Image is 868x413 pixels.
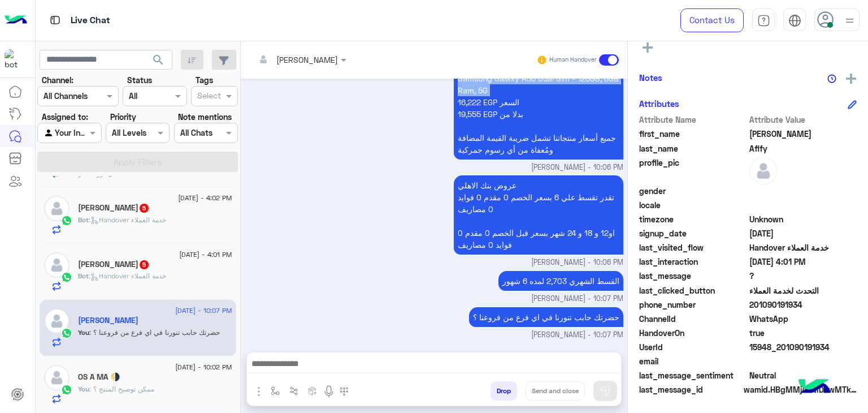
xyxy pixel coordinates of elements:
img: hulul-logo.png [795,368,834,407]
span: Unknown [749,213,857,225]
h5: ايهاب شاكر [78,203,150,213]
img: WhatsApp [61,384,72,395]
p: Live Chat [71,13,110,28]
span: : Handover خدمة العملاء [89,216,166,224]
label: Status [127,74,152,86]
h6: Attributes [639,98,679,109]
span: [DATE] - 4:02 PM [178,193,232,203]
span: phone_number [639,299,747,311]
label: Tags [196,74,213,86]
span: 15948_201090191934 [749,341,857,353]
span: wamid.HBgMMjAxMDkwMTkxOTM0FQIAEhggN0VDRkFFREM3Mjk5NjhERDNCMjgxOTQxNjg0NTk4MDcA [744,384,857,395]
span: last_message [639,270,747,282]
span: last_name [639,143,747,154]
img: WhatsApp [61,215,72,226]
span: Attribute Value [749,114,857,126]
span: null [749,355,857,367]
span: : Handover خدمة العملاء [89,272,166,280]
span: [DATE] - 10:07 PM [175,306,232,316]
span: Handover خدمة العملاء [749,242,857,253]
img: Logo [5,8,27,32]
span: Afify [749,143,857,154]
span: حضرتك حابب تنورنا في اي فرع من فروعنا ؟ [89,328,220,337]
label: Assigned to: [42,111,88,123]
img: select flow [271,386,280,395]
h5: Ramy Mahfouz [78,260,150,269]
span: 2 [749,313,857,325]
span: timezone [639,213,747,225]
a: Contact Us [680,8,744,32]
button: Send and close [526,381,585,401]
button: Apply Filters [37,152,238,172]
h5: OS A MA 🌗 [78,372,120,382]
span: [PERSON_NAME] - 10:07 PM [531,330,623,341]
span: 5 [140,260,149,269]
span: UserId [639,341,747,353]
span: Attribute Name [639,114,747,126]
span: 2025-08-10T13:01:57.844Z [749,256,857,268]
span: null [749,185,857,197]
span: [PERSON_NAME] - 10:07 PM [531,294,623,304]
img: defaultAdmin.png [44,196,70,221]
span: last_visited_flow [639,242,747,253]
span: 2025-08-09T12:43:45.674Z [749,227,857,239]
span: ايفون ١٦ برو ماكس عايز اقسيط افعل ترو عندكو [78,159,225,178]
span: null [749,199,857,211]
span: 201090191934 [749,299,857,311]
img: notes [827,74,836,83]
div: Select [196,89,221,104]
img: 1403182699927242 [5,49,25,70]
img: send attachment [252,385,266,398]
img: tab [48,13,62,27]
span: [PERSON_NAME] - 10:06 PM [531,257,623,268]
span: last_clicked_button [639,285,747,296]
span: last_interaction [639,256,747,268]
span: 5 [140,204,149,213]
span: ? [749,270,857,282]
p: 10/8/2025, 10:07 PM [498,271,623,291]
h5: Ali Afify [78,316,138,325]
span: signup_date [639,227,747,239]
span: [PERSON_NAME] - 10:06 PM [531,162,623,173]
img: defaultAdmin.png [44,365,70,390]
label: Channel: [42,74,73,86]
span: email [639,355,747,367]
img: tab [757,14,770,27]
p: 10/8/2025, 10:06 PM [454,175,623,255]
span: [DATE] - 10:02 PM [175,362,232,372]
img: add [846,74,856,84]
img: send message [600,385,611,397]
span: التحدث لخدمة العملاء [749,285,857,296]
span: locale [639,199,747,211]
img: defaultAdmin.png [749,157,778,185]
img: defaultAdmin.png [44,252,70,278]
span: You [78,328,89,337]
button: search [145,50,172,74]
span: true [749,327,857,339]
img: tab [788,14,801,27]
span: Bot [78,216,89,224]
button: Drop [491,381,517,401]
button: create order [303,381,322,400]
span: profile_pic [639,157,747,183]
span: 0 [749,369,857,381]
button: Trigger scenario [285,381,303,400]
span: HandoverOn [639,327,747,339]
img: Trigger scenario [289,386,298,395]
img: send voice note [322,385,336,398]
img: make a call [340,387,349,396]
img: defaultAdmin.png [44,308,70,334]
span: ممكن توضيح المنتج ؟ [89,385,154,393]
span: last_message_id [639,384,741,395]
a: tab [752,8,775,32]
small: Human Handover [549,55,597,64]
img: WhatsApp [61,272,72,283]
span: Ali [749,128,857,140]
span: gender [639,185,747,197]
span: You [78,385,89,393]
p: 10/8/2025, 10:07 PM [469,307,623,327]
span: last_message_sentiment [639,369,747,381]
span: first_name [639,128,747,140]
span: Bot [78,272,89,280]
span: ChannelId [639,313,747,325]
